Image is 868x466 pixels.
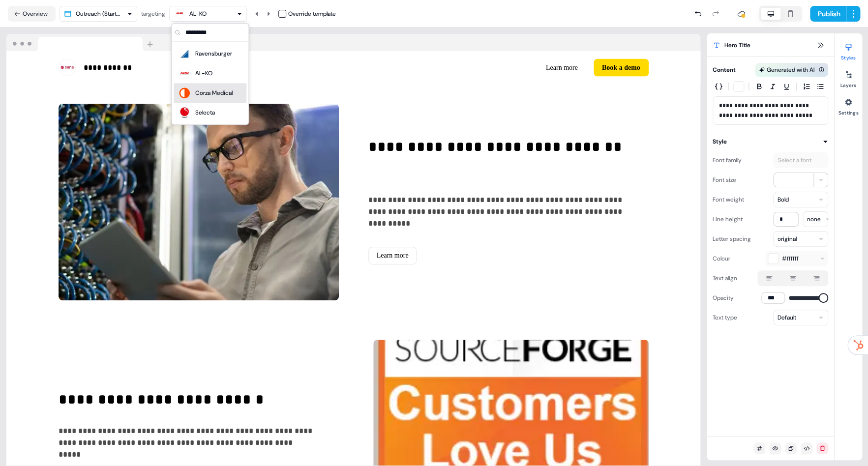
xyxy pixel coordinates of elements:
div: Font size [713,172,736,188]
div: Content [713,65,736,75]
button: AL-KO [169,6,247,22]
div: Generated with AI [767,65,814,75]
div: AL-KO [195,68,212,78]
img: Image [59,104,339,300]
div: Opacity [713,290,734,306]
div: Colour [713,251,730,266]
div: Select a font [776,155,813,165]
div: Line height [713,211,743,227]
div: Default [778,313,796,322]
div: Font weight [713,192,744,207]
div: Outreach (Starter) [76,9,123,19]
button: Select a font [773,152,828,168]
div: none [807,214,821,224]
div: AL-KO [189,9,207,19]
button: Book a demo [594,59,649,77]
div: Selecta [195,108,215,117]
button: Styles [835,39,862,61]
div: Style [713,137,727,146]
button: Learn more [538,59,586,77]
button: Learn more [368,247,417,264]
div: Text align [713,270,737,286]
div: targeting [141,9,165,19]
span: #ffffff [782,254,799,263]
img: Browser topbar [6,34,157,52]
div: Font family [713,152,742,168]
div: Ravensburger [195,49,232,58]
button: Overview [8,6,56,22]
button: Publish [810,6,846,22]
div: Corza Medical [195,88,233,98]
div: Letter spacing [713,231,751,247]
button: Settings [835,94,862,116]
button: Layers [835,67,862,88]
div: Learn moreBook a demo [358,59,649,77]
div: Bold [778,195,789,204]
div: Override template [288,9,336,19]
button: #ffffff [765,251,828,266]
div: Text type [713,310,737,325]
div: original [778,234,797,244]
button: Style [713,137,828,146]
span: Hero Title [724,40,750,50]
